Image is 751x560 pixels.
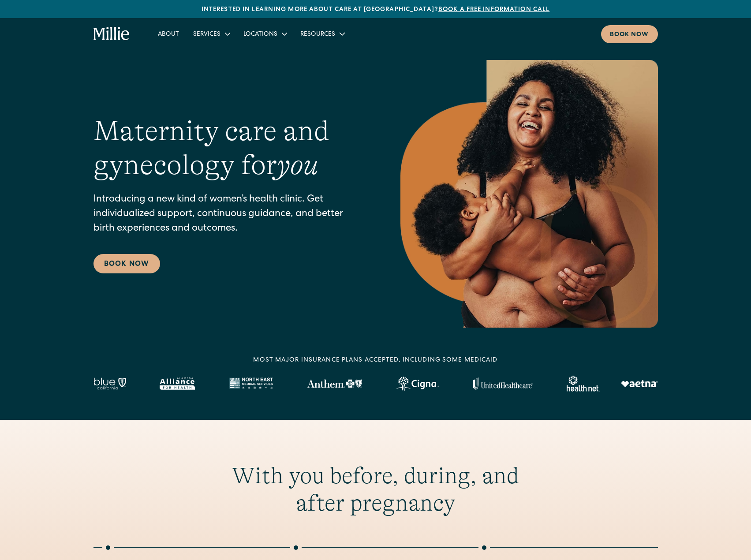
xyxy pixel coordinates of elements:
a: Book a free information call [438,7,549,13]
em: you [277,149,318,181]
h2: With you before, during, and after pregnancy [206,462,545,517]
img: Alameda Alliance logo [160,377,194,390]
div: Locations [243,30,277,39]
div: MOST MAJOR INSURANCE PLANS ACCEPTED, INCLUDING some MEDICAID [253,356,497,365]
div: Resources [300,30,335,39]
img: North East Medical Services logo [229,377,273,390]
img: Smiling mother with her baby in arms, celebrating body positivity and the nurturing bond of postp... [400,60,658,328]
a: About [151,26,186,41]
div: Locations [236,26,293,41]
img: Healthnet logo [567,376,600,392]
div: Resources [293,26,351,41]
a: home [93,27,130,41]
img: Aetna logo [621,380,658,387]
a: Book now [601,25,658,43]
div: Services [193,30,220,39]
img: Blue California logo [93,377,126,390]
img: Cigna logo [396,377,439,391]
img: Anthem Logo [307,379,362,388]
img: United Healthcare logo [473,377,533,390]
div: Services [186,26,236,41]
h1: Maternity care and gynecology for [93,114,365,182]
p: Introducing a new kind of women’s health clinic. Get individualized support, continuous guidance,... [93,193,365,236]
a: Book Now [93,254,160,273]
div: Book now [610,30,649,40]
